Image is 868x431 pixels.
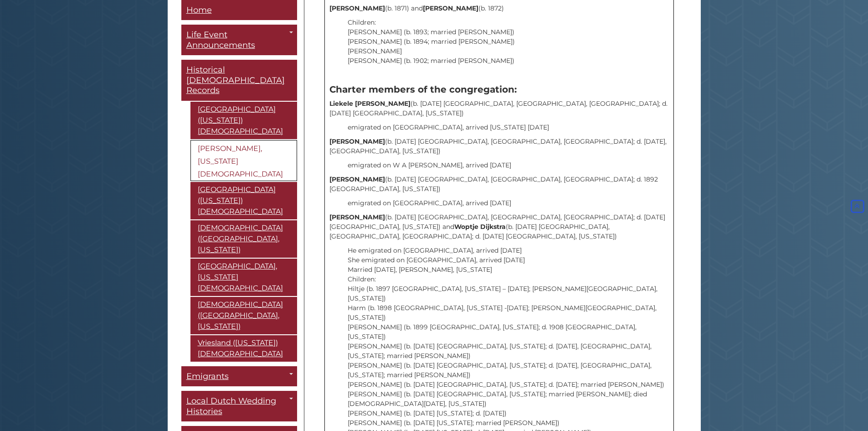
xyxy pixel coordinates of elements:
[190,102,297,139] a: [GEOGRAPHIC_DATA] ([US_STATE]) [DEMOGRAPHIC_DATA]
[186,5,212,15] span: Home
[186,65,285,96] span: Historical [DEMOGRAPHIC_DATA] Records
[329,84,517,95] strong: Charter members of the congregation:
[186,30,255,51] span: Life Event Announcements
[348,18,669,66] p: Children: [PERSON_NAME] (b. 1893; married [PERSON_NAME]) [PERSON_NAME] (b. 1894; married [PERSON_...
[190,335,297,362] a: Vriesland ([US_STATE]) [DEMOGRAPHIC_DATA]
[186,396,276,417] span: Local Dutch Wedding Histories
[329,175,385,183] strong: [PERSON_NAME]
[190,220,297,258] a: [DEMOGRAPHIC_DATA] ([GEOGRAPHIC_DATA], [US_STATE])
[348,198,669,208] p: emigrated on [GEOGRAPHIC_DATA], arrived [DATE]
[329,213,385,221] strong: [PERSON_NAME]
[190,140,297,181] a: [PERSON_NAME], [US_STATE] [DEMOGRAPHIC_DATA]
[329,99,411,108] strong: Liekele [PERSON_NAME]
[348,123,669,132] p: emigrated on [GEOGRAPHIC_DATA], arrived [US_STATE] [DATE]
[181,366,297,387] a: Emigrants
[329,137,669,156] p: (b. [DATE] [GEOGRAPHIC_DATA], [GEOGRAPHIC_DATA], [GEOGRAPHIC_DATA]; d. [DATE], [GEOGRAPHIC_DATA],...
[849,203,866,211] a: Back to Top
[454,223,506,231] strong: Woptje Dijkstra
[329,175,669,194] p: (b. [DATE] [GEOGRAPHIC_DATA], [GEOGRAPHIC_DATA], [GEOGRAPHIC_DATA]; d. 1892 [GEOGRAPHIC_DATA], [U...
[329,213,669,241] p: (b. [DATE] [GEOGRAPHIC_DATA], [GEOGRAPHIC_DATA], [GEOGRAPHIC_DATA]; d. [DATE] [GEOGRAPHIC_DATA], ...
[181,60,297,101] a: Historical [DEMOGRAPHIC_DATA] Records
[190,182,297,219] a: [GEOGRAPHIC_DATA] ([US_STATE]) [DEMOGRAPHIC_DATA]
[348,161,669,170] p: emigrated on W A [PERSON_NAME], arrived [DATE]
[181,25,297,56] a: Life Event Announcements
[190,297,297,334] a: [DEMOGRAPHIC_DATA] ([GEOGRAPHIC_DATA], [US_STATE])
[329,4,385,12] strong: [PERSON_NAME]
[186,371,229,381] span: Emigrants
[329,137,385,145] strong: [PERSON_NAME]
[190,259,297,296] a: [GEOGRAPHIC_DATA], [US_STATE] [DEMOGRAPHIC_DATA]
[423,4,478,12] strong: [PERSON_NAME]
[181,391,297,422] a: Local Dutch Wedding Histories
[329,4,669,13] p: (b. 1871) and (b. 1872)
[329,99,669,118] p: (b. [DATE] [GEOGRAPHIC_DATA], [GEOGRAPHIC_DATA], [GEOGRAPHIC_DATA]; d. [DATE] [GEOGRAPHIC_DATA], ...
